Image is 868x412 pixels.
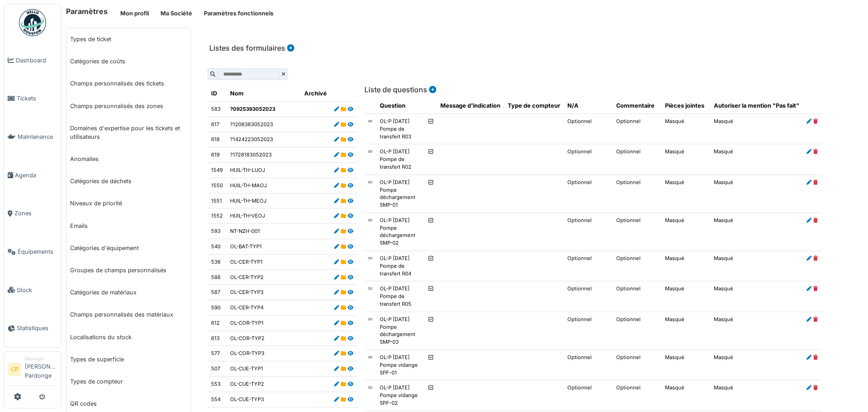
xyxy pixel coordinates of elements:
[348,229,354,234] i: Voir
[208,300,226,316] td: 590
[341,305,346,310] i: Archiver
[661,350,710,380] td: Masqué
[334,229,339,234] i: Modifier
[376,213,425,251] td: OL-P [DATE] Pompe déchargement SMP-02
[209,44,294,52] h6: Listes des formulaires
[425,251,437,281] td: Case à cocher
[807,149,811,154] i: Modifier
[66,95,191,117] a: Champs personnalisés des zones
[66,348,191,370] a: Types de superficie
[348,336,354,341] i: Voir
[208,224,226,239] td: 593
[66,303,191,326] a: Champs personnalisés des matériaux
[341,122,346,127] i: Archiver
[66,237,191,259] a: Catégories d'équipement
[348,107,354,112] i: Voir
[564,175,613,213] td: Optionnel
[341,107,346,112] i: Archiver
[341,183,346,188] i: Archiver
[15,171,57,180] span: Agenda
[226,254,300,270] td: OL-CER-TYP1
[813,317,818,322] i: Supprimer
[807,286,811,291] i: Modifier
[376,114,425,144] td: OL-P [DATE] Pompe de transfert R03
[25,355,57,384] li: [PERSON_NAME] Pardonge
[425,312,437,350] td: Case à cocher
[301,85,330,102] th: Archivé
[198,6,279,21] button: Paramètres fonctionnels
[334,152,339,157] i: Modifier
[226,270,300,285] td: OL-CER-TYP2
[348,382,354,387] i: Voir
[813,218,818,223] i: Supprimer
[613,98,661,114] th: Commentaire
[437,98,504,114] th: Message d'indication
[226,224,300,239] td: NT-NZH-001
[813,256,818,261] i: Supprimer
[208,377,226,392] td: 553
[66,259,191,281] a: Groupes de champs personnalisés
[613,281,661,312] td: Optionnel
[425,281,437,312] td: Case à cocher
[226,377,300,392] td: OL-CUE-TYP2
[66,50,191,72] a: Catégories de coûts
[807,317,811,322] i: Modifier
[66,215,191,237] a: Emails
[4,271,61,309] a: Stock
[341,152,346,157] i: Archiver
[661,213,710,251] td: Masqué
[376,251,425,281] td: OL-P [DATE] Pompe de transfert R04
[226,132,300,147] td: ?1424223052023
[564,144,613,175] td: Optionnel
[334,382,339,387] i: Modifier
[341,382,346,387] i: Archiver
[348,366,354,371] i: Voir
[334,122,339,127] i: Modifier
[4,309,61,347] a: Statistiques
[226,315,300,331] td: OL-COR-TYP1
[364,85,856,94] h6: Liste de questions
[341,168,346,173] i: Archiver
[504,98,564,114] th: Type de compteur
[348,260,354,265] i: Voir
[613,380,661,411] td: Optionnel
[334,137,339,142] i: Modifier
[376,380,425,411] td: OL-P [DATE] Pompe vidange SPF-02
[564,213,613,251] td: Optionnel
[334,321,339,326] i: Modifier
[425,380,437,411] td: Case à cocher
[813,286,818,291] i: Supprimer
[334,366,339,371] i: Modifier
[348,183,354,188] i: Voir
[4,232,61,271] a: Équipements
[226,162,300,178] td: HUIL-TH-LUOJ
[341,199,346,204] i: Archiver
[208,85,226,102] th: ID
[341,336,346,341] i: Archiver
[661,144,710,175] td: Masqué
[376,350,425,380] td: OL-P [DATE] Pompe vidange SPF-01
[226,331,300,346] td: OL-COR-TYP2
[376,175,425,213] td: OL-P [DATE] Pompe déchargement SMP-01
[226,117,300,132] td: ?1208363052023
[334,336,339,341] i: Modifier
[226,193,300,208] td: HUIL-TH-MEOJ
[208,178,226,193] td: 1550
[66,148,191,170] a: Anomalies
[807,385,811,390] i: Modifier
[807,119,811,124] i: Modifier
[17,324,57,332] span: Statistiques
[226,361,300,377] td: OL-CUE-TYP1
[66,370,191,393] a: Types de compteur
[341,137,346,142] i: Archiver
[114,6,155,21] button: Mon profil
[710,380,803,411] td: Masqué
[4,194,61,233] a: Zones
[613,350,661,380] td: Optionnel
[564,281,613,312] td: Optionnel
[66,281,191,303] a: Catégories de matériaux
[661,98,710,114] th: Pièces jointes
[19,9,46,36] img: Badge_color-CXgf-gQk.svg
[226,147,300,163] td: ?1728183052023
[710,114,803,144] td: Masqué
